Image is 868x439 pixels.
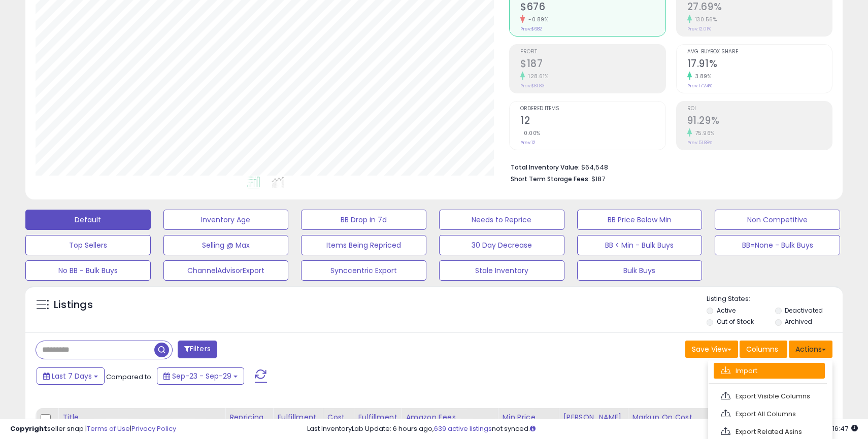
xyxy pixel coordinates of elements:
a: Import [714,363,825,379]
a: Privacy Policy [131,424,176,433]
button: BB < Min - Bulk Buys [577,235,703,255]
span: Last 7 Days [52,371,92,381]
button: Selling @ Max [163,235,289,255]
label: Out of Stock [717,317,754,326]
button: Actions [789,341,832,358]
button: 30 Day Decrease [439,235,564,255]
h5: Listings [54,298,93,312]
label: Archived [785,317,812,326]
span: $187 [591,174,605,184]
h2: 12 [520,115,665,128]
button: Non Competitive [715,210,840,230]
button: Stale Inventory [439,260,564,281]
small: Prev: 12.01% [687,26,711,32]
p: Listing States: [707,294,842,304]
a: 639 active listings [434,424,492,433]
button: No BB - Bulk Buys [25,260,151,281]
span: 2025-10-7 16:47 GMT [817,424,858,433]
h2: 91.29% [687,115,832,128]
small: Prev: 51.88% [687,140,712,146]
div: Last InventoryLab Update: 6 hours ago, not synced. [307,424,858,434]
span: Sep-23 - Sep-29 [172,371,231,381]
small: 3.89% [692,73,712,80]
button: BB Price Below Min [577,210,703,230]
button: BB=None - Bulk Buys [715,235,840,255]
div: seller snap | | [10,424,176,434]
strong: Copyright [10,424,47,433]
b: Total Inventory Value: [511,163,580,172]
h2: $676 [520,1,665,15]
button: Synccentric Export [301,260,426,281]
span: ROI [687,106,832,112]
small: Prev: 12 [520,140,536,146]
button: Top Sellers [25,235,151,255]
button: Default [25,210,151,230]
h2: 27.69% [687,1,832,15]
button: Save View [685,341,738,358]
small: 130.56% [692,16,717,23]
small: Prev: $682 [520,26,542,32]
span: Avg. Buybox Share [687,49,832,55]
a: Terms of Use [87,424,130,433]
small: Prev: $81.83 [520,83,545,89]
h2: $187 [520,58,665,72]
small: 75.96% [692,129,715,137]
li: $64,548 [511,160,825,173]
button: Sep-23 - Sep-29 [157,367,244,385]
button: Last 7 Days [37,367,105,385]
button: Bulk Buys [577,260,703,281]
small: Prev: 17.24% [687,83,712,89]
label: Deactivated [785,306,823,315]
span: Ordered Items [520,106,665,112]
h2: 17.91% [687,58,832,72]
button: Inventory Age [163,210,289,230]
b: Short Term Storage Fees: [511,175,590,183]
button: ChannelAdvisorExport [163,260,289,281]
span: Compared to: [106,372,153,382]
span: Profit [520,49,665,55]
button: Filters [178,341,217,358]
small: 0.00% [520,129,541,137]
button: Needs to Reprice [439,210,564,230]
a: Export All Columns [714,406,825,422]
button: Items Being Repriced [301,235,426,255]
button: Columns [740,341,787,358]
a: Export Visible Columns [714,388,825,404]
button: BB Drop in 7d [301,210,426,230]
small: 128.61% [525,73,549,80]
small: -0.89% [525,16,548,23]
label: Active [717,306,736,315]
span: Columns [746,344,778,354]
